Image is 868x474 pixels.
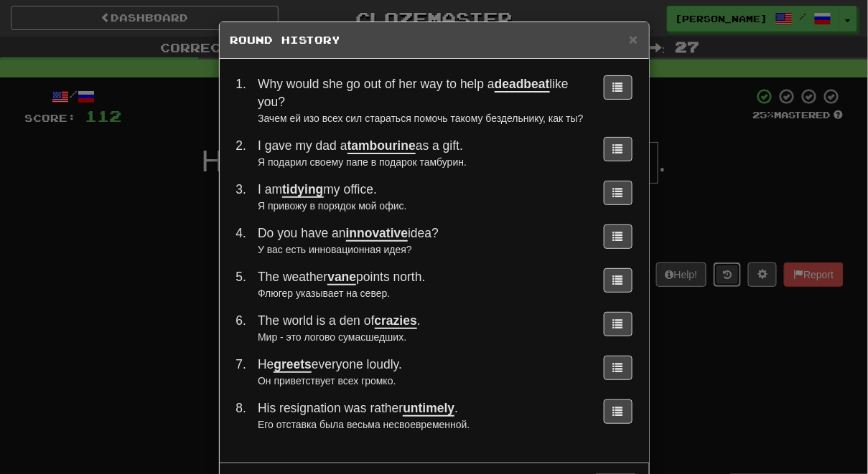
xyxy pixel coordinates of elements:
[347,138,416,154] u: tambourine
[230,219,253,262] td: 4 .
[258,313,421,329] span: The world is a den of .
[258,357,402,373] span: He everyone loudly.
[230,33,638,47] h5: Round History
[495,77,550,93] u: deadbeat
[230,262,253,306] td: 5 .
[258,286,586,300] div: Флюгер указывает на север.
[629,31,638,47] span: ×
[629,32,638,47] button: Close
[230,175,253,219] td: 3 .
[230,306,253,350] td: 6 .
[258,374,586,388] div: Он приветствует всех громко.
[274,357,312,373] u: greets
[258,77,569,109] span: Why would she go out of her way to help a like you?
[258,401,458,417] span: His resignation was rather .
[258,199,586,213] div: Я привожу в порядок мой офис.
[258,182,377,198] span: I am my office.
[375,313,417,329] u: crazies
[230,350,253,394] td: 7 .
[230,394,253,437] td: 8 .
[258,155,586,169] div: Я подарил своему папе в подарок тамбурин.
[258,417,586,432] div: Его отставка была весьма несвоевременной.
[346,226,409,242] u: innovative
[258,270,425,285] span: The weather points north.
[282,182,323,198] u: tidying
[258,330,586,344] div: Мир - это логово сумасшедших.
[230,70,253,131] td: 1 .
[258,138,463,154] span: I gave my dad a as a gift.
[258,226,439,242] span: Do you have an idea?
[258,242,586,257] div: У вас есть инновационная идея?
[327,270,356,285] u: vane
[403,401,454,417] u: untimely
[230,131,253,175] td: 2 .
[258,111,586,125] div: Зачем ей изо всех сил стараться помочь такому бездельнику, как ты?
